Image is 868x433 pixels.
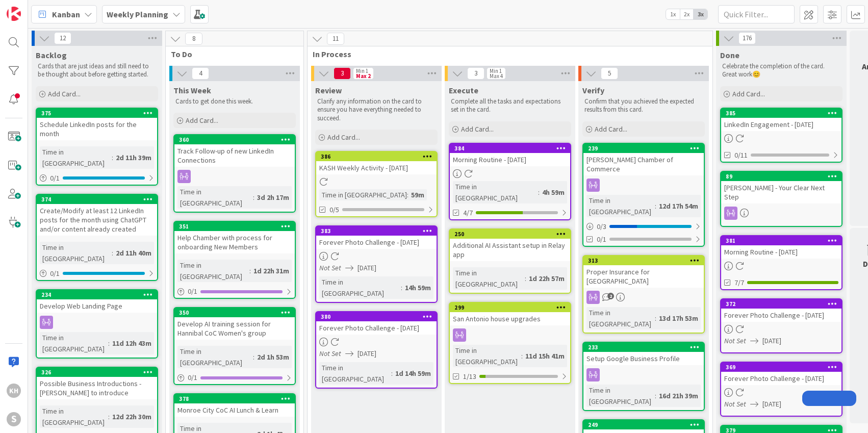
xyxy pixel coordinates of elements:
div: Time in [GEOGRAPHIC_DATA] [586,307,655,329]
span: 11 [327,33,344,45]
div: Time in [GEOGRAPHIC_DATA] [319,189,407,200]
span: 0 / 1 [50,173,60,184]
div: 0/1 [174,371,295,384]
span: [DATE] [762,336,781,346]
div: 89[PERSON_NAME] - Your Clear Next Step [721,172,841,203]
span: This Week [173,85,211,95]
div: 372 [721,299,841,309]
div: Create/Modify at least 12 LinkedIn posts for the month using ChatGPT and/or content already created [37,204,157,236]
div: 233Setup Google Business Profile [583,343,704,365]
span: [DATE] [762,399,781,410]
img: Visit kanbanzone.com [7,7,21,21]
a: 380Forever Photo Challenge - [DATE]Not Set[DATE]Time in [GEOGRAPHIC_DATA]:1d 14h 59m [315,311,438,389]
span: 2 [607,293,614,299]
div: 374 [37,195,157,204]
div: 369 [726,364,841,371]
span: Verify [582,85,604,95]
div: Schedule LinkedIn posts for the month [37,118,157,140]
i: Not Set [724,336,746,345]
div: Time in [GEOGRAPHIC_DATA] [40,242,112,264]
b: Weekly Planning [107,9,168,19]
span: 0 / 1 [188,372,197,383]
div: 350 [179,309,295,316]
div: 2d 11h 40m [113,247,154,259]
a: 351Help Chamber with process for onboarding New MembersTime in [GEOGRAPHIC_DATA]:1d 22h 31m0/1 [173,221,296,299]
div: 350Develop AI training session for Hannibal CoC Women's group [174,308,295,340]
span: [DATE] [358,263,376,273]
div: 0/1 [174,285,295,298]
span: 3 [467,67,484,80]
a: 360Track Follow-up of new LinkedIn ConnectionsTime in [GEOGRAPHIC_DATA]:3d 2h 17m [173,134,296,213]
span: 8 [185,33,202,45]
div: Min 1 [356,68,368,73]
span: 12 [54,32,71,44]
span: 0/1 [597,234,606,245]
div: [PERSON_NAME] Chamber of Commerce [583,153,704,175]
div: 13d 17h 53m [656,313,701,324]
a: 239[PERSON_NAME] Chamber of CommerceTime in [GEOGRAPHIC_DATA]:12d 17h 54m0/30/1 [582,143,705,247]
div: Time in [GEOGRAPHIC_DATA] [586,195,655,217]
p: Complete all the tasks and expectations set in the card. [451,97,569,114]
div: Forever Photo Challenge - [DATE] [316,236,437,249]
div: 374 [41,196,157,203]
div: 385 [721,109,841,118]
span: : [112,247,113,259]
a: 372Forever Photo Challenge - [DATE]Not Set[DATE] [720,298,843,353]
span: : [108,338,110,349]
div: Time in [GEOGRAPHIC_DATA] [319,362,391,385]
div: 385LinkedIn Engagement - [DATE] [721,109,841,131]
div: 378Monroe City CoC AI Lunch & Learn [174,394,295,417]
div: 1d 14h 59m [393,368,433,379]
div: 233 [588,344,704,351]
div: 313 [583,256,704,265]
div: 313Proper Insurance for [GEOGRAPHIC_DATA] [583,256,704,288]
a: 313Proper Insurance for [GEOGRAPHIC_DATA]Time in [GEOGRAPHIC_DATA]:13d 17h 53m [582,255,705,334]
span: 2x [680,9,694,19]
a: 374Create/Modify at least 12 LinkedIn posts for the month using ChatGPT and/or content already cr... [36,194,158,281]
div: 375Schedule LinkedIn posts for the month [37,109,157,140]
div: 89 [721,172,841,181]
span: 4 [192,67,209,80]
div: 249 [588,421,704,428]
div: 250 [450,230,570,239]
div: LinkedIn Engagement - [DATE] [721,118,841,131]
span: Add Card... [327,133,360,142]
div: Forever Photo Challenge - [DATE] [721,372,841,385]
div: 369 [721,363,841,372]
div: 326 [41,369,157,376]
div: 378 [174,394,295,403]
span: : [401,282,402,293]
a: 89[PERSON_NAME] - Your Clear Next Step [720,171,843,227]
div: 16d 21h 39m [656,390,701,401]
div: 14h 59m [402,282,433,293]
a: 385LinkedIn Engagement - [DATE]0/11 [720,108,843,163]
div: 11d 15h 41m [523,350,567,362]
div: 233 [583,343,704,352]
div: 386 [321,153,437,160]
a: 233Setup Google Business ProfileTime in [GEOGRAPHIC_DATA]:16d 21h 39m [582,342,705,411]
div: Time in [GEOGRAPHIC_DATA] [40,332,108,354]
div: 380 [316,312,437,321]
div: 0/1 [37,267,157,280]
span: Backlog [36,50,67,60]
span: : [407,189,409,200]
span: In Process [313,49,700,59]
input: Quick Filter... [718,5,795,23]
p: Cards to get done this week. [175,97,294,106]
a: 234Develop Web Landing PageTime in [GEOGRAPHIC_DATA]:11d 12h 43m [36,289,158,359]
div: Time in [GEOGRAPHIC_DATA] [319,276,401,299]
div: 372 [726,300,841,308]
span: 3x [694,9,707,19]
span: Done [720,50,739,60]
div: 383 [321,227,437,235]
a: 381Morning Routine - [DATE]7/7 [720,235,843,290]
div: Monroe City CoC AI Lunch & Learn [174,403,295,417]
i: Not Set [724,399,746,409]
div: Time in [GEOGRAPHIC_DATA] [453,267,525,290]
div: 89 [726,173,841,180]
div: 383Forever Photo Challenge - [DATE] [316,226,437,249]
a: 375Schedule LinkedIn posts for the monthTime in [GEOGRAPHIC_DATA]:2d 11h 39m0/1 [36,108,158,186]
span: 1/13 [463,371,476,382]
div: 378 [179,395,295,402]
div: Morning Routine - [DATE] [721,245,841,259]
